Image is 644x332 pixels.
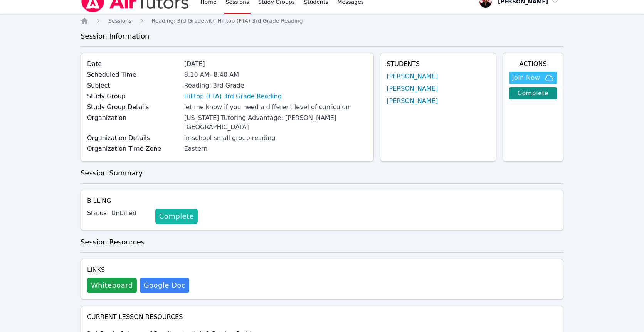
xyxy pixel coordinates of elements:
a: Google Doc [140,278,189,293]
label: Date [87,59,180,69]
button: Join Now [509,72,557,84]
a: [PERSON_NAME] [387,84,438,93]
label: Organization Time Zone [87,144,180,153]
a: Complete [155,209,198,224]
div: [DATE] [184,59,368,69]
div: [US_STATE] Tutoring Advantage: [PERSON_NAME][GEOGRAPHIC_DATA] [184,113,368,132]
label: Study Group [87,92,180,101]
label: Scheduled Time [87,70,180,79]
h4: Billing [87,196,557,206]
a: Complete [509,87,557,99]
h3: Session Resources [81,237,563,248]
h4: Actions [509,59,557,69]
label: Subject [87,81,180,90]
label: Organization [87,113,180,123]
h3: Session Information [81,31,563,42]
h4: Links [87,265,189,275]
h4: Current Lesson Resources [87,312,557,322]
div: Eastern [184,144,368,153]
label: Status [87,209,107,218]
h3: Session Summary [81,168,563,179]
div: let me know if you need a different level of curriculum [184,103,368,112]
div: Unbilled [111,209,149,218]
span: Sessions [108,18,132,24]
div: in-school small group reading [184,133,368,143]
h4: Students [387,59,490,69]
a: [PERSON_NAME] [387,72,438,81]
button: Whiteboard [87,278,137,293]
span: Join Now [512,73,540,83]
div: Reading: 3rd Grade [184,81,368,90]
a: [PERSON_NAME] [387,96,438,106]
div: 8:10 AM - 8:40 AM [184,70,368,79]
a: Hilltop (FTA) 3rd Grade Reading [184,92,282,101]
nav: Breadcrumb [81,17,563,25]
span: Reading: 3rd Grade with Hilltop (FTA) 3rd Grade Reading [152,18,303,24]
a: Reading: 3rd Gradewith Hilltop (FTA) 3rd Grade Reading [152,17,303,25]
label: Study Group Details [87,103,180,112]
a: Sessions [108,17,132,25]
label: Organization Details [87,133,180,143]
